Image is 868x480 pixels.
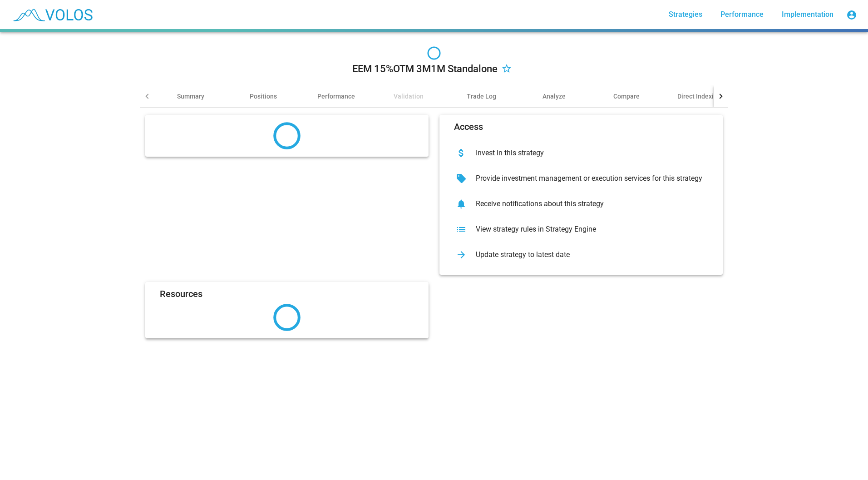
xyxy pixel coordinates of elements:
[669,10,702,19] span: Strategies
[177,92,204,101] div: Summary
[720,10,764,19] span: Performance
[447,242,715,267] button: Update strategy to latest date
[250,92,277,101] div: Positions
[447,191,715,217] button: Receive notifications about this strategy
[469,174,708,183] div: Provide investment management or execution services for this strategy
[447,140,715,166] button: Invest in this strategy
[661,6,710,23] a: Strategies
[454,146,469,160] mat-icon: attach_money
[467,92,496,101] div: Trade Log
[140,108,728,346] summary: AccessInvest in this strategyProvide investment management or execution services for this strateg...
[613,92,640,101] div: Compare
[713,6,771,23] a: Performance
[352,62,498,76] div: EEM 15%OTM 3M1M Standalone
[394,92,424,101] div: Validation
[677,92,721,101] div: Direct Indexing
[447,217,715,242] button: View strategy rules in Strategy Engine
[774,6,841,23] a: Implementation
[454,247,469,262] mat-icon: arrow_forward
[447,166,715,191] button: Provide investment management or execution services for this strategy
[542,92,566,101] div: Analyze
[469,225,708,234] div: View strategy rules in Strategy Engine
[469,148,708,158] div: Invest in this strategy
[160,289,202,298] mat-card-title: Resources
[782,10,833,19] span: Implementation
[454,171,469,186] mat-icon: sell
[469,250,708,259] div: Update strategy to latest date
[469,199,708,208] div: Receive notifications about this strategy
[846,10,857,20] mat-icon: account_circle
[454,122,483,131] mat-card-title: Access
[501,64,512,75] mat-icon: star_border
[317,92,355,101] div: Performance
[454,197,469,211] mat-icon: notifications
[7,3,97,26] img: blue_transparent.png
[454,222,469,237] mat-icon: list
